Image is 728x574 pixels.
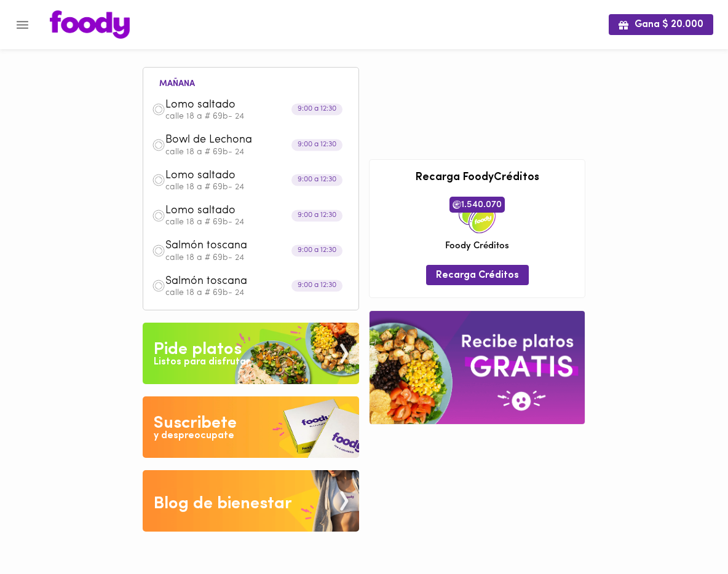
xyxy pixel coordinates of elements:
div: y despreocupate [154,429,234,443]
div: 9:00 a 12:30 [291,245,342,256]
img: dish.png [152,103,165,116]
img: dish.png [152,279,165,293]
span: 1.540.070 [449,197,505,213]
img: dish.png [152,173,165,187]
div: Listos para disfrutar [154,355,250,369]
li: mañana [149,77,205,88]
button: Menu [7,10,38,40]
div: Pide platos [154,337,242,362]
img: referral-banner.png [370,311,585,423]
img: dish.png [152,244,165,258]
img: Disfruta bajar de peso [143,396,359,458]
p: calle 18 a # 69b- 24 [165,218,350,227]
div: 9:00 a 12:30 [291,175,342,186]
span: Bowl de Lechona [165,133,307,147]
span: Recarga Créditos [436,270,519,281]
span: Lomo saltado [165,169,307,183]
div: Suscribete [154,411,237,436]
img: foody-creditos.png [453,200,461,209]
p: calle 18 a # 69b- 24 [165,183,350,192]
p: calle 18 a # 69b- 24 [165,148,350,157]
img: credits-package.png [459,197,496,234]
img: dish.png [152,209,165,222]
div: 9:00 a 12:30 [291,139,342,151]
div: 9:00 a 12:30 [291,210,342,221]
span: Foody Créditos [445,240,509,253]
button: Gana $ 20.000 [609,14,713,34]
img: Blog de bienestar [143,470,359,532]
div: 9:00 a 12:30 [291,280,342,292]
h3: Recarga FoodyCréditos [379,172,576,184]
span: Lomo saltado [165,98,307,112]
span: Salmón toscana [165,275,307,289]
iframe: Messagebird Livechat Widget [657,503,716,562]
span: Lomo saltado [165,204,307,218]
div: 9:00 a 12:30 [291,104,342,116]
span: Salmón toscana [165,239,307,253]
p: calle 18 a # 69b- 24 [165,112,350,121]
p: calle 18 a # 69b- 24 [165,289,350,297]
img: Pide un Platos [143,323,359,384]
span: Gana $ 20.000 [619,19,703,31]
img: logo.png [50,10,130,39]
img: dish.png [152,138,165,152]
p: calle 18 a # 69b- 24 [165,254,350,262]
button: Recarga Créditos [426,265,529,285]
div: Blog de bienestar [154,492,292,516]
